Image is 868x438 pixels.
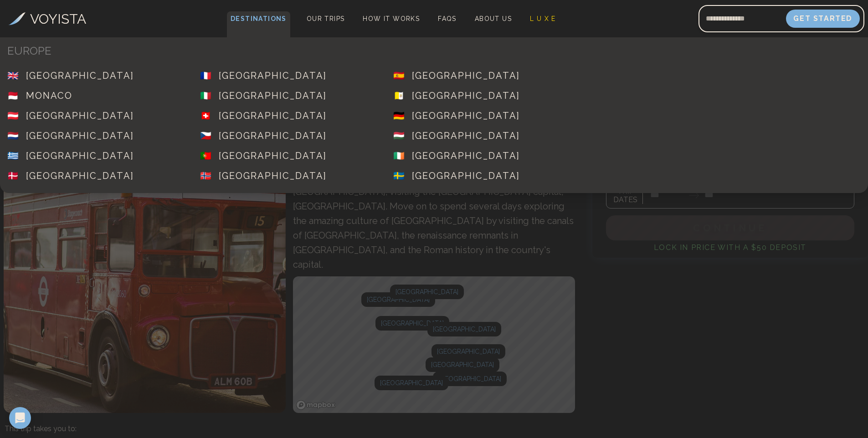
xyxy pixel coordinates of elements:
[431,344,505,359] div: [GEOGRAPHIC_DATA]
[386,126,579,146] a: 🇭🇺[GEOGRAPHIC_DATA]
[699,8,786,30] input: Email address
[386,86,579,106] a: 🇻🇦[GEOGRAPHIC_DATA]
[227,11,290,38] span: Destinations
[427,322,501,336] div: Map marker
[303,12,349,25] a: Our Trips
[412,109,520,122] div: [GEOGRAPHIC_DATA]
[375,316,449,331] div: Map marker
[26,169,134,182] div: [GEOGRAPHIC_DATA]
[693,222,767,234] span: Continue
[200,149,219,162] div: 🇵🇹
[475,15,512,22] span: About Us
[7,149,26,162] div: 🇬🇷
[412,129,520,142] div: [GEOGRAPHIC_DATA]
[438,15,457,22] span: FAQs
[606,242,854,253] h4: Lock in Price with a $50 deposit
[361,292,435,307] div: [GEOGRAPHIC_DATA]
[386,66,579,86] a: 🇪🇸[GEOGRAPHIC_DATA]
[7,169,26,182] div: 🇩🇰
[393,169,412,182] div: 🇸🇪
[307,15,345,22] span: Our Trips
[433,372,507,386] div: [GEOGRAPHIC_DATA]
[26,149,134,162] div: [GEOGRAPHIC_DATA]
[26,89,72,102] div: Monaco
[7,69,26,82] div: 🇬🇧
[219,169,327,182] div: [GEOGRAPHIC_DATA]
[361,292,435,307] div: Map marker
[7,129,26,142] div: 🇳🇱
[606,215,854,240] button: Continue
[412,69,520,82] div: [GEOGRAPHIC_DATA]
[786,10,860,28] button: Get Started
[426,357,499,372] div: [GEOGRAPHIC_DATA]
[530,15,556,22] span: L U X E
[386,106,579,126] a: 🇩🇪[GEOGRAPHIC_DATA]
[375,376,448,390] div: Map marker
[393,109,412,122] div: 🇩🇪
[393,149,412,162] div: 🇮🇪
[193,146,385,166] a: 🇵🇹[GEOGRAPHIC_DATA]
[412,89,520,102] div: [GEOGRAPHIC_DATA]
[219,69,327,82] div: [GEOGRAPHIC_DATA]
[200,109,219,122] div: 🇨🇭
[193,86,385,106] a: 🇮🇹[GEOGRAPHIC_DATA]
[426,357,499,372] div: Map marker
[9,12,26,25] img: Voyista Logo
[193,126,385,146] a: 🇨🇿[GEOGRAPHIC_DATA]
[296,400,336,410] a: Mapbox homepage
[9,9,86,29] a: VOYISTA
[434,12,460,25] a: FAQs
[200,89,219,102] div: 🇮🇹
[193,66,385,86] a: 🇫🇷[GEOGRAPHIC_DATA]
[412,149,520,162] div: [GEOGRAPHIC_DATA]
[431,344,505,359] div: Map marker
[433,372,507,386] div: Map marker
[219,89,327,102] div: [GEOGRAPHIC_DATA]
[9,407,31,429] div: Open Intercom Messenger
[7,109,26,122] div: 🇦🇹
[359,12,423,25] a: How It Works
[200,169,219,182] div: 🇳🇴
[193,106,385,126] a: 🇨🇭[GEOGRAPHIC_DATA]
[5,423,77,434] p: This trip takes you to:
[375,316,449,331] div: [GEOGRAPHIC_DATA]
[363,15,420,22] span: How It Works
[390,285,464,299] div: [GEOGRAPHIC_DATA]
[200,129,219,142] div: 🇨🇿
[26,129,134,142] div: [GEOGRAPHIC_DATA]
[293,113,574,270] span: This trip takes you through the heart of [GEOGRAPHIC_DATA], visiting eight cities in the process....
[7,44,571,58] h4: EUROPE
[7,89,26,102] div: 🇲🇨
[293,276,575,413] canvas: Map
[390,285,464,299] div: Map marker
[386,146,579,166] a: 🇮🇪[GEOGRAPHIC_DATA]
[219,149,327,162] div: [GEOGRAPHIC_DATA]
[393,89,412,102] div: 🇻🇦
[219,129,327,142] div: [GEOGRAPHIC_DATA]
[30,9,86,29] h3: VOYISTA
[375,376,448,390] div: [GEOGRAPHIC_DATA]
[393,129,412,142] div: 🇭🇺
[193,166,385,186] a: 🇳🇴[GEOGRAPHIC_DATA]
[386,166,579,186] a: 🇸🇪[GEOGRAPHIC_DATA]
[393,69,412,82] div: 🇪🇸
[526,12,560,25] a: L U X E
[200,69,219,82] div: 🇫🇷
[219,109,327,122] div: [GEOGRAPHIC_DATA]
[427,322,501,336] div: [GEOGRAPHIC_DATA]
[26,69,134,82] div: [GEOGRAPHIC_DATA]
[471,12,515,25] a: About Us
[26,109,134,122] div: [GEOGRAPHIC_DATA]
[412,169,520,182] div: [GEOGRAPHIC_DATA]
